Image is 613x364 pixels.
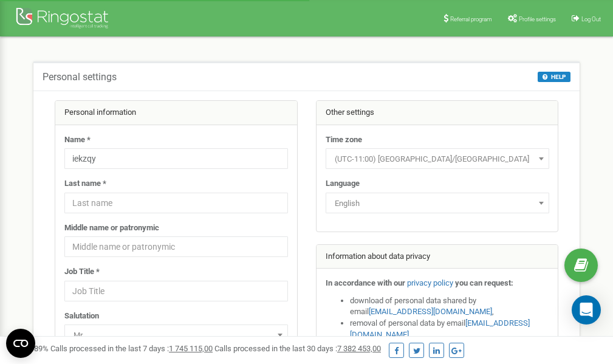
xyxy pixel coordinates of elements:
[64,325,288,345] span: Mr.
[169,344,213,353] u: 1 745 115,00
[326,134,362,146] label: Time zone
[330,195,545,212] span: English
[64,266,100,278] label: Job Title *
[64,222,159,234] label: Middle name or patronymic
[64,148,288,169] input: Name
[43,72,117,83] h5: Personal settings
[69,327,284,344] span: Mr.
[369,307,492,316] a: [EMAIL_ADDRESS][DOMAIN_NAME]
[326,278,405,287] strong: In accordance with our
[581,16,601,22] span: Log Out
[407,278,453,287] a: privacy policy
[50,344,213,353] span: Calls processed in the last 7 days :
[519,16,556,22] span: Profile settings
[326,178,360,190] label: Language
[326,148,549,169] span: (UTC-11:00) Pacific/Midway
[64,281,288,301] input: Job Title
[214,344,381,353] span: Calls processed in the last 30 days :
[350,295,549,318] li: download of personal data shared by email ,
[455,278,513,287] strong: you can request:
[317,101,558,125] div: Other settings
[64,193,288,213] input: Last name
[330,151,545,168] span: (UTC-11:00) Pacific/Midway
[350,318,549,340] li: removal of personal data by email ,
[572,295,601,325] div: Open Intercom Messenger
[317,245,558,269] div: Information about data privacy
[64,311,99,322] label: Salutation
[326,193,549,213] span: English
[64,236,288,257] input: Middle name or patronymic
[64,178,106,190] label: Last name *
[64,134,91,146] label: Name *
[6,329,35,358] button: Open CMP widget
[450,16,492,22] span: Referral program
[538,72,570,82] button: HELP
[55,101,297,125] div: Personal information
[337,344,381,353] u: 7 382 453,00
